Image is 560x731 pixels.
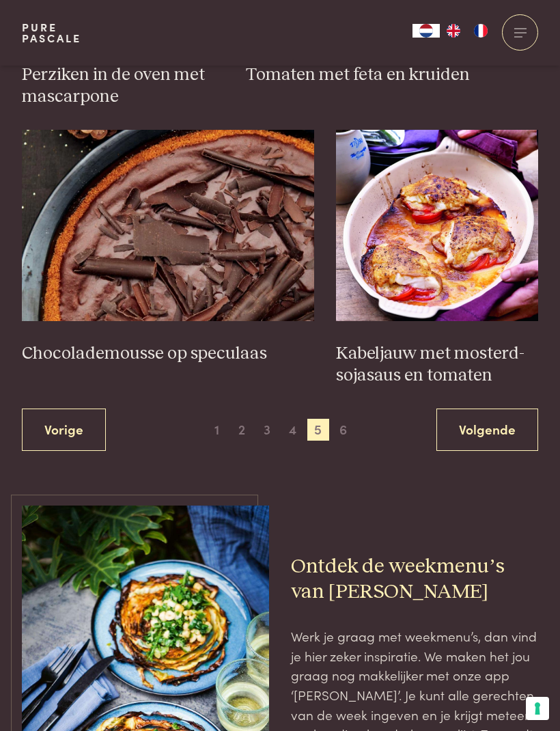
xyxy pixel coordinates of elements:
aside: Language selected: Nederlands [412,24,494,38]
a: EN [440,24,467,38]
a: PurePascale [22,22,81,44]
h3: Perziken in de oven met mascarpone [22,64,225,108]
img: Kabeljauw met mosterd-sojasaus en tomaten [336,130,539,321]
span: 2 [231,419,253,441]
a: Vorige [22,409,106,452]
img: Chocolademousse op speculaas [22,130,314,321]
h2: Ontdek de weekmenu’s van [PERSON_NAME] [291,554,538,605]
span: 5 [307,419,329,441]
button: Uw voorkeuren voor toestemming voor trackingtechnologieën [526,697,549,720]
span: 3 [256,419,278,441]
a: NL [412,24,440,38]
ul: Language list [440,24,494,38]
a: Volgende [436,409,538,452]
h3: Kabeljauw met mosterd-sojasaus en tomaten [336,343,539,387]
div: Language [412,24,440,38]
h3: Chocolademousse op speculaas [22,343,314,365]
a: Chocolademousse op speculaas Chocolademousse op speculaas [22,130,314,365]
span: 1 [206,419,227,441]
a: Kabeljauw met mosterd-sojasaus en tomaten Kabeljauw met mosterd-sojasaus en tomaten [336,130,539,387]
span: 4 [282,419,304,441]
span: 6 [333,419,354,441]
a: FR [467,24,494,38]
h3: Tomaten met feta en kruiden [246,64,538,86]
